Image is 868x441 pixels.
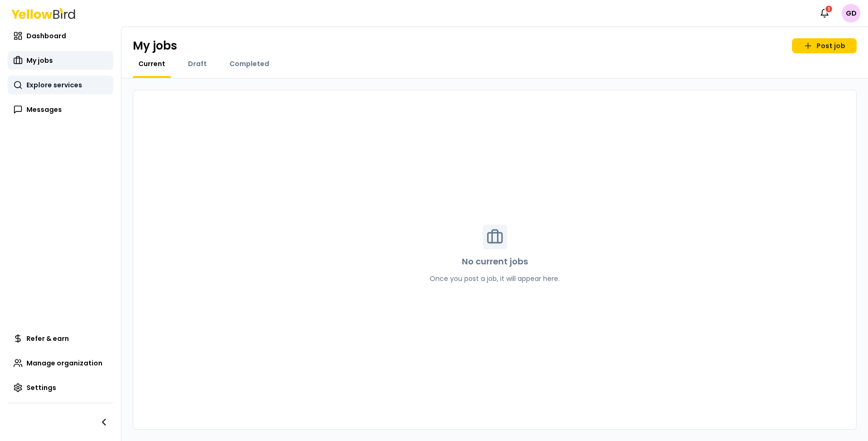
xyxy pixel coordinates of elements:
[462,255,528,268] p: No current jobs
[26,334,69,343] span: Refer & earn
[815,4,834,23] button: 1
[430,274,560,283] p: Once you post a job, it will appear here.
[825,5,833,13] div: 1
[8,378,113,397] a: Settings
[188,59,207,68] span: Draft
[8,354,113,373] a: Manage organization
[133,38,177,53] h1: My jobs
[26,31,66,41] span: Dashboard
[26,358,102,368] span: Manage organization
[26,56,53,65] span: My jobs
[182,59,213,68] a: Draft
[8,51,113,70] a: My jobs
[8,100,113,119] a: Messages
[792,38,857,53] a: Post job
[230,59,269,68] span: Completed
[133,59,171,68] a: Current
[26,80,82,90] span: Explore services
[8,329,113,348] a: Refer & earn
[26,383,56,392] span: Settings
[842,4,860,23] span: GD
[8,76,113,94] a: Explore services
[138,59,165,68] span: Current
[26,105,62,114] span: Messages
[224,59,275,68] a: Completed
[8,26,113,45] a: Dashboard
